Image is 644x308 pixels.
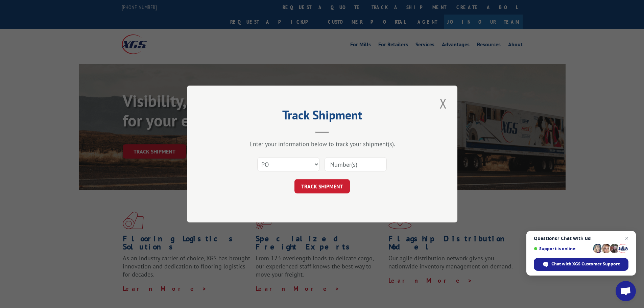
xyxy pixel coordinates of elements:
a: Open chat [616,281,636,301]
span: Chat with XGS Customer Support [551,261,620,267]
span: Chat with XGS Customer Support [534,258,628,271]
input: Number(s) [325,157,387,171]
h2: Track Shipment [221,110,424,123]
div: Enter your information below to track your shipment(s). [221,140,424,148]
button: TRACK SHIPMENT [294,179,350,193]
span: Support is online [534,246,591,251]
span: Questions? Chat with us! [534,236,628,241]
button: Close modal [437,94,449,113]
